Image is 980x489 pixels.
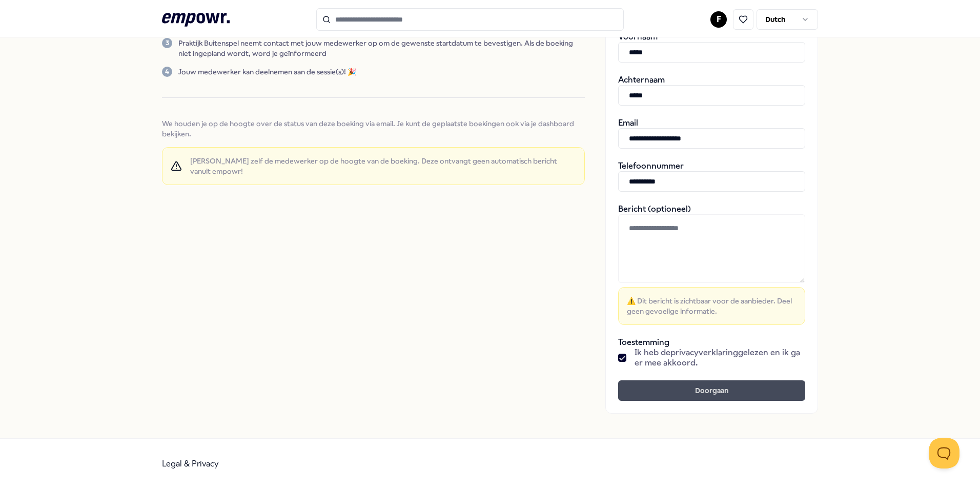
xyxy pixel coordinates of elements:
span: [PERSON_NAME] zelf de medewerker op de hoogte van de boeking. Deze ontvangt geen automatisch beri... [190,156,576,176]
div: Email [618,118,805,149]
p: Praktijk Buitenspel neemt contact met jouw medewerker op om de gewenste startdatum te bevestigen.... [178,38,585,58]
p: Jouw medewerker kan deelnemen aan de sessie(s)! 🎉 [178,67,356,77]
div: Telefoonnummer [618,161,805,192]
span: Ik heb de gelezen en ik ga er mee akkoord. [635,348,805,368]
a: privacyverklaring [670,348,738,357]
div: Toestemming [618,337,805,368]
div: Bericht (optioneel) [618,204,805,325]
button: F [710,11,727,28]
div: 4 [162,67,172,77]
span: ⚠️ Dit bericht is zichtbaar voor de aanbieder. Deel geen gevoelige informatie. [627,296,797,316]
iframe: Help Scout Beacon - Open [929,438,959,468]
div: 3 [162,38,172,48]
div: Voornaam [618,32,805,63]
button: Doorgaan [618,380,805,401]
input: Search for products, categories or subcategories [316,8,624,31]
div: Achternaam [618,75,805,106]
a: Legal & Privacy [162,459,219,468]
span: We houden je op de hoogte over de status van deze boeking via email. Je kunt de geplaatste boekin... [162,118,585,139]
